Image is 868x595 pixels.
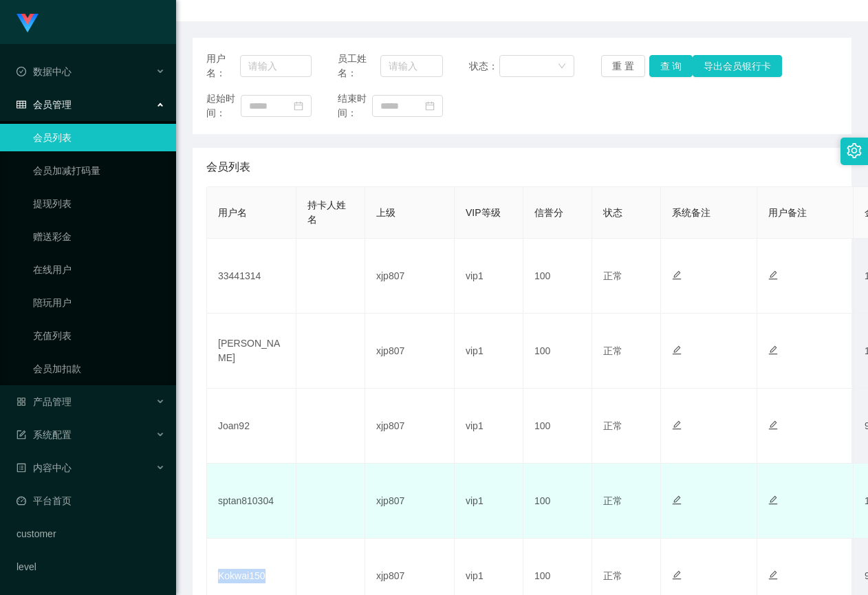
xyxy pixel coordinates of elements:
i: 图标: form [17,430,26,440]
span: 内容中心 [17,462,72,473]
span: 数据中心 [17,66,72,77]
span: 信誉分 [534,207,563,218]
span: 用户名 [218,207,247,218]
a: 会员加扣款 [33,355,165,382]
a: 陪玩用户 [33,289,165,316]
i: 图标: setting [847,143,862,158]
img: logo.9652507e.png [17,14,39,33]
button: 重 置 [601,55,645,77]
span: 正常 [603,570,622,581]
input: 请输入 [380,55,443,77]
i: 图标: profile [17,463,26,473]
button: 查 询 [649,55,693,77]
i: 图标: appstore-o [17,397,26,407]
i: 图标: table [17,100,26,109]
td: xjp807 [365,389,455,464]
span: 状态 [603,207,622,218]
a: 会员加减打码量 [33,157,165,184]
i: 图标: edit [672,420,682,430]
span: VIP等级 [466,207,501,218]
span: 持卡人姓名 [307,199,346,225]
i: 图标: edit [768,270,778,280]
a: 会员列表 [33,124,165,151]
i: 图标: edit [672,570,682,580]
td: vip1 [455,389,523,464]
td: vip1 [455,239,523,314]
span: 会员管理 [17,99,72,110]
a: 赠送彩金 [33,223,165,250]
span: 会员列表 [206,159,250,175]
td: 100 [523,314,592,389]
a: 图标: dashboard平台首页 [17,487,165,515]
i: 图标: down [558,62,566,72]
a: 充值列表 [33,322,165,349]
td: xjp807 [365,239,455,314]
i: 图标: calendar [425,101,435,111]
span: 产品管理 [17,396,72,407]
input: 请输入 [240,55,312,77]
button: 导出会员银行卡 [693,55,782,77]
span: 员工姓名： [338,52,380,80]
i: 图标: edit [672,270,682,280]
span: 起始时间： [206,91,241,120]
td: vip1 [455,314,523,389]
span: 状态： [469,59,499,74]
span: 系统配置 [17,429,72,440]
td: 33441314 [207,239,296,314]
span: 上级 [376,207,395,218]
i: 图标: edit [768,420,778,430]
i: 图标: edit [768,345,778,355]
i: 图标: edit [672,345,682,355]
a: 在线用户 [33,256,165,283]
span: 用户备注 [768,207,807,218]
td: [PERSON_NAME] [207,314,296,389]
i: 图标: check-circle-o [17,67,26,76]
span: 用户名： [206,52,240,80]
span: 正常 [603,345,622,356]
i: 图标: edit [768,570,778,580]
span: 结束时间： [338,91,372,120]
a: level [17,553,165,581]
td: Joan92 [207,389,296,464]
a: 提现列表 [33,190,165,217]
span: 系统备注 [672,207,710,218]
td: xjp807 [365,314,455,389]
span: 正常 [603,420,622,431]
span: 正常 [603,270,622,281]
i: 图标: calendar [294,101,303,111]
a: customer [17,520,165,548]
td: 100 [523,239,592,314]
td: 100 [523,389,592,464]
